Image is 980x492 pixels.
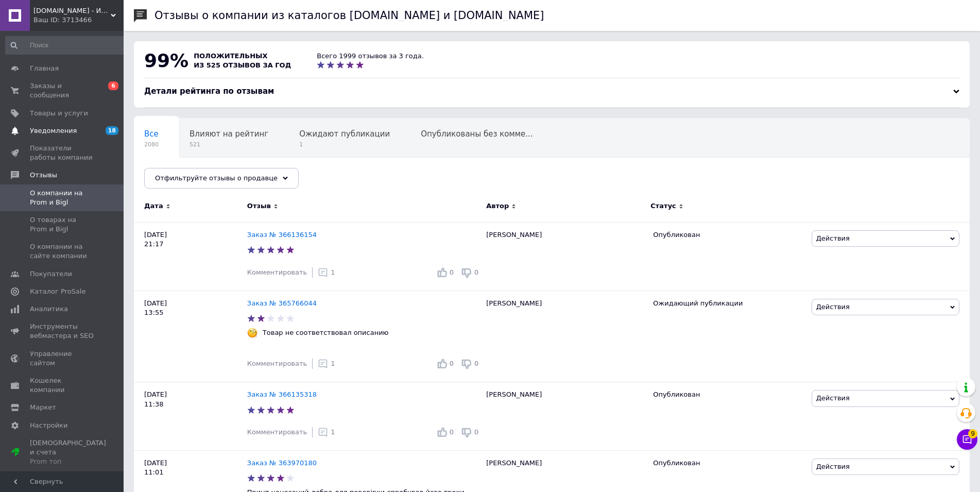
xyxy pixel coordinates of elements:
[247,231,317,239] a: Заказ № 366136154
[30,81,95,100] span: Заказы и сообщения
[30,457,106,466] div: Prom топ
[190,129,268,139] span: Влияют на рейтинг
[134,382,247,451] div: [DATE] 11:38
[653,299,803,308] div: Ожидающий публикации
[653,230,803,240] div: Опубликован
[318,267,335,278] div: 1
[247,328,257,338] img: :face_with_monocle:
[108,81,118,90] span: 6
[331,428,335,436] span: 1
[144,87,274,96] span: Детали рейтинга по отзывам
[968,427,977,436] span: 9
[33,15,124,25] div: Ваш ID: 3713466
[134,291,247,382] div: [DATE] 13:55
[30,438,106,467] span: [DEMOGRAPHIC_DATA] и счета
[481,382,648,451] div: [PERSON_NAME]
[247,360,307,367] span: Комментировать
[30,171,57,180] span: Отзывы
[5,36,127,55] input: Поиск
[30,215,95,234] span: О товарах на Prom и Bigl
[247,359,307,368] div: Комментировать
[957,429,977,450] button: Чат с покупателем9
[155,174,278,182] span: Отфильтруйте отзывы о продавце
[421,129,532,139] span: Опубликованы без комме...
[194,61,291,69] span: из 525 отзывов за год
[30,144,95,162] span: Показатели работы компании
[30,109,88,118] span: Товары и услуги
[816,234,850,242] span: Действия
[30,403,56,412] span: Маркет
[144,50,188,71] span: 99%
[450,428,454,436] span: 0
[410,118,553,158] div: Опубликованы без комментария
[481,291,648,382] div: [PERSON_NAME]
[247,428,307,436] span: Комментировать
[486,201,509,211] span: Автор
[134,222,247,291] div: [DATE] 21:17
[247,268,307,277] div: Комментировать
[450,360,454,367] span: 0
[318,359,335,369] div: 1
[144,129,159,139] span: Все
[317,52,424,61] div: Всего 1999 отзывов за 3 года.
[247,268,307,276] span: Комментировать
[30,64,59,73] span: Главная
[653,459,803,468] div: Опубликован
[816,394,850,402] span: Действия
[299,141,390,148] span: 1
[247,459,317,467] a: Заказ № 363970180
[30,322,95,341] span: Инструменты вебмастера и SEO
[247,299,317,307] a: Заказ № 365766044
[247,201,271,211] span: Отзыв
[247,391,317,398] a: Заказ № 366135318
[144,201,163,211] span: Дата
[30,126,77,135] span: Уведомления
[816,303,850,311] span: Действия
[30,421,67,430] span: Настройки
[154,9,544,22] h1: Отзывы о компании из каталогов [DOMAIN_NAME] и [DOMAIN_NAME]
[331,360,335,367] span: 1
[144,141,159,148] span: 2080
[30,189,95,207] span: О компании на Prom и Bigl
[30,349,95,368] span: Управление сайтом
[30,287,85,296] span: Каталог ProSale
[318,427,335,437] div: 1
[247,428,307,437] div: Комментировать
[30,242,95,261] span: О компании на сайте компании
[190,141,268,148] span: 521
[474,268,478,276] span: 0
[260,328,391,337] div: Товар не соответствовал описанию
[816,463,850,470] span: Действия
[30,269,72,279] span: Покупатели
[650,201,676,211] span: Статус
[144,168,194,178] span: Негативные
[30,376,95,395] span: Кошелек компании
[194,52,267,60] span: положительных
[30,304,68,314] span: Аналитика
[474,428,478,436] span: 0
[474,360,478,367] span: 0
[144,86,959,97] div: Детали рейтинга по отзывам
[299,129,390,139] span: Ожидают публикации
[653,390,803,399] div: Опубликован
[33,6,111,15] span: Alari.Shop - Интернет-Магазин Мобильных Аксессуаров и Гаджетов
[450,268,454,276] span: 0
[331,268,335,276] span: 1
[481,222,648,291] div: [PERSON_NAME]
[106,126,118,135] span: 18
